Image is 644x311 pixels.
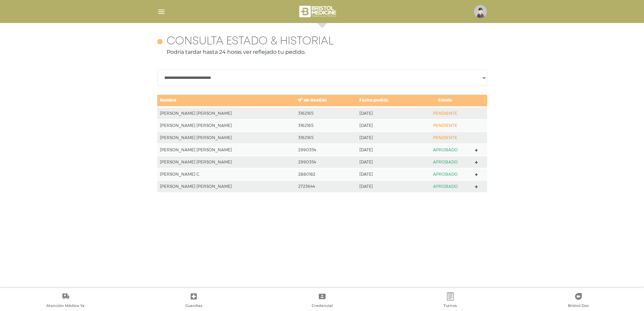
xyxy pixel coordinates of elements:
[418,119,472,132] td: PENDIENTE
[357,180,418,193] td: [DATE]
[418,94,472,107] td: Estado
[295,168,357,180] td: 2880182
[357,144,418,156] td: [DATE]
[157,132,296,144] td: [PERSON_NAME] [PERSON_NAME]
[357,94,418,107] td: Fecha pedido
[185,303,202,309] span: Guardias
[418,156,472,168] td: APROBADO
[357,132,418,144] td: [DATE]
[157,7,166,16] img: Cober_menu-lines-white.svg
[357,119,418,132] td: [DATE]
[357,156,418,168] td: [DATE]
[515,292,643,310] a: Bristol Doc
[157,107,296,119] td: [PERSON_NAME] [PERSON_NAME]
[295,144,357,156] td: 2990354
[157,180,296,193] td: [PERSON_NAME] [PERSON_NAME]
[444,303,457,309] span: Turnos
[167,35,334,48] h4: Consulta estado & historial
[295,119,357,132] td: 3162165
[157,168,296,180] td: [PERSON_NAME] C.
[295,156,357,168] td: 2990354
[312,303,333,309] span: Credencial
[418,107,472,119] td: PENDIENTE
[418,168,472,180] td: APROBADO
[295,107,357,119] td: 3162165
[298,3,338,20] img: bristol-medicine-blanco.png
[386,292,514,310] a: Turnos
[418,132,472,144] td: PENDIENTE
[157,48,487,56] p: Podría tardar hasta 24 horas ver reflejado tu pedido.
[295,94,357,107] td: N° de Gestión
[357,168,418,180] td: [DATE]
[1,292,129,310] a: Atención Médica Ya
[157,144,296,156] td: [PERSON_NAME] [PERSON_NAME]
[157,156,296,168] td: [PERSON_NAME] [PERSON_NAME]
[157,94,296,107] td: Nombre
[157,119,296,132] td: [PERSON_NAME] [PERSON_NAME]
[258,292,386,310] a: Credencial
[357,107,418,119] td: [DATE]
[418,180,472,193] td: APROBADO
[295,180,357,193] td: 2723644
[46,303,85,309] span: Atención Médica Ya
[129,292,258,310] a: Guardias
[474,5,487,18] img: profile-placeholder.svg
[568,303,589,309] span: Bristol Doc
[295,132,357,144] td: 3162165
[418,144,472,156] td: APROBADO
